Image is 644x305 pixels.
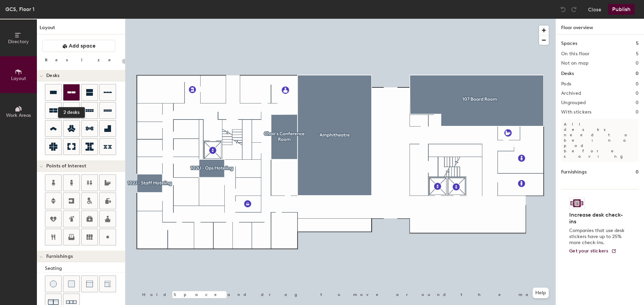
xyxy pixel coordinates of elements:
[561,119,639,162] p: All desks need to be in a pod before saving
[636,61,639,66] h2: 0
[571,6,577,13] img: Redo
[588,4,601,15] button: Close
[569,212,627,225] h4: Increase desk check-ins
[104,281,111,287] img: Couch (corner)
[46,163,86,169] span: Points of Interest
[569,248,616,254] a: Get your stickers
[69,43,96,49] span: Add space
[561,51,590,57] h2: On this floor
[99,276,116,292] button: Couch (corner)
[636,100,639,105] h2: 0
[45,276,62,292] button: Stool
[68,281,75,287] img: Cushion
[561,91,581,96] h2: Archived
[561,168,587,176] h1: Furnishings
[569,248,608,254] span: Get your stickers
[6,112,31,118] span: Work Areas
[636,51,639,57] h2: 5
[561,70,574,77] h1: Desks
[86,281,93,287] img: Couch (middle)
[8,39,29,45] span: Directory
[561,81,571,87] h2: Pods
[636,168,639,176] h1: 0
[50,281,57,287] img: Stool
[561,61,588,66] h2: Not on map
[46,254,73,259] span: Furnishings
[63,84,80,101] button: 2 desks
[560,6,567,13] img: Undo
[569,228,627,246] p: Companies that use desk stickers have up to 25% more check-ins.
[556,19,644,34] h1: Floor overview
[636,91,639,96] h2: 0
[636,40,639,47] h1: 5
[42,40,115,52] button: Add space
[46,73,59,78] span: Desks
[533,288,549,298] button: Help
[45,265,125,272] div: Seating
[561,40,577,47] h1: Spaces
[636,81,639,87] h2: 0
[561,100,586,105] h2: Ungrouped
[63,276,80,292] button: Cushion
[5,5,35,13] div: GCS, Floor 1
[11,76,26,81] span: Layout
[81,276,98,292] button: Couch (middle)
[37,24,125,34] h1: Layout
[608,4,635,15] button: Publish
[569,198,585,209] img: Sticker logo
[636,70,639,77] h1: 0
[561,109,592,115] h2: With stickers
[636,109,639,115] h2: 0
[45,57,119,63] div: Resize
